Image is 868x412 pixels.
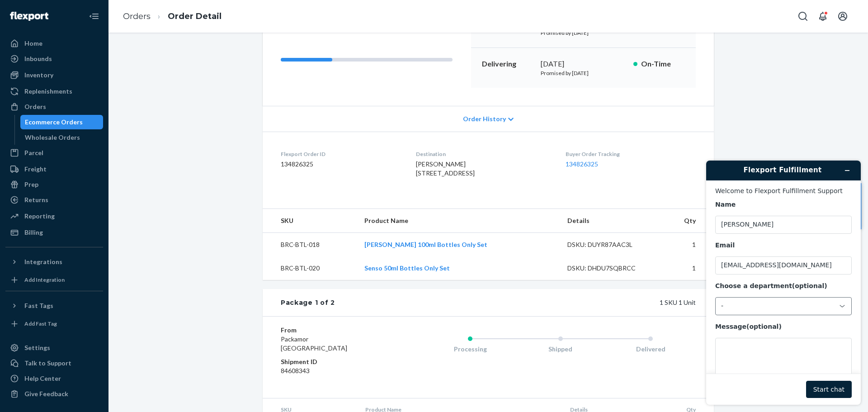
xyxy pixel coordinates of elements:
div: Home [24,39,42,48]
a: Wholesale Orders [20,130,104,145]
dt: From [281,326,389,335]
button: Open account menu [834,7,852,25]
div: Talk to Support [24,359,71,368]
div: Ecommerce Orders [25,118,83,127]
a: Billing [5,225,103,240]
button: Fast Tags [5,298,103,313]
div: Reporting [24,212,55,221]
div: DSKU: DUYR87AAC3L [567,240,652,249]
a: Home [5,36,103,51]
a: [PERSON_NAME] 100ml Bottles Only Set [364,241,487,248]
span: [PERSON_NAME] [STREET_ADDRESS] [416,160,475,177]
div: Delivered [605,345,696,354]
div: [DATE] [541,59,626,69]
dt: Shipment ID [281,357,389,366]
a: Orders [123,11,151,21]
div: Help Center [24,374,61,383]
div: Add Integration [24,276,65,284]
div: Give Feedback [24,389,68,398]
a: Parcel [5,146,103,160]
th: Details [560,209,660,233]
div: Package 1 of 2 [281,298,335,307]
div: Parcel [24,148,43,157]
a: Prep [5,177,103,192]
div: DSKU: DHDU7SQBRCC [567,264,652,273]
div: Wholesale Orders [25,133,80,142]
td: 1 [659,256,714,280]
img: Flexport logo [10,12,48,21]
a: Help Center [5,371,103,386]
a: Inventory [5,68,103,82]
div: Add Fast Tag [24,320,57,327]
td: BRC-BTL-018 [263,233,357,257]
div: Processing [425,345,515,354]
div: Shipped [515,345,606,354]
div: Returns [24,195,48,204]
div: Settings [24,343,50,352]
div: Prep [24,180,38,189]
button: Open Search Box [794,7,812,25]
td: BRC-BTL-020 [263,256,357,280]
th: Product Name [357,209,560,233]
a: Add Integration [5,273,103,287]
ol: breadcrumbs [116,3,229,30]
a: Freight [5,162,103,176]
a: Replenishments [5,84,103,99]
div: Inbounds [24,54,52,63]
span: Packamor [GEOGRAPHIC_DATA] [281,335,347,352]
a: 134826325 [566,160,598,168]
div: Integrations [24,257,62,266]
a: Order Detail [168,11,222,21]
div: Freight [24,165,47,174]
p: On-Time [641,59,685,69]
dt: Flexport Order ID [281,150,401,158]
div: Billing [24,228,43,237]
button: Talk to Support [5,356,103,370]
div: Inventory [24,71,53,80]
a: Returns [5,193,103,207]
a: Orders [5,99,103,114]
a: Add Fast Tag [5,317,103,331]
th: Qty [659,209,714,233]
th: SKU [263,209,357,233]
p: Delivering [482,59,533,69]
a: Ecommerce Orders [20,115,104,129]
p: Promised by [DATE] [541,29,626,37]
dd: 84608343 [281,366,389,375]
span: Order History [463,114,506,123]
a: Inbounds [5,52,103,66]
a: Settings [5,341,103,355]
dt: Destination [416,150,551,158]
td: 1 [659,233,714,257]
button: Give Feedback [5,387,103,401]
div: Replenishments [24,87,72,96]
div: 1 SKU 1 Unit [335,298,696,307]
button: Integrations [5,255,103,269]
span: Chat [20,6,38,14]
a: Reporting [5,209,103,223]
button: Open notifications [814,7,832,25]
button: Close Navigation [85,7,103,25]
dd: 134826325 [281,160,401,169]
a: Senso 50ml Bottles Only Set [364,264,450,272]
dt: Buyer Order Tracking [566,150,696,158]
div: Orders [24,102,46,111]
p: Promised by [DATE] [541,69,626,77]
div: Fast Tags [24,301,53,310]
iframe: Find more information here [699,153,868,412]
